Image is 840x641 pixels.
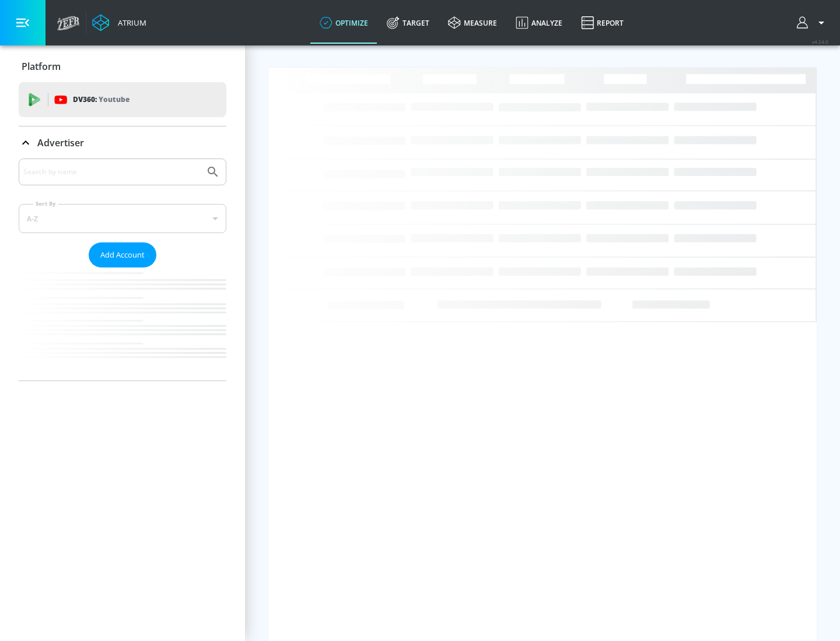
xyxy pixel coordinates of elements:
a: Target [377,2,439,44]
input: Search by name [23,164,200,179]
div: DV360: Youtube [19,82,226,117]
div: Advertiser [19,159,226,381]
a: Analyze [506,2,572,44]
a: optimize [310,2,377,44]
div: Platform [19,50,226,83]
div: Atrium [113,17,146,28]
nav: list of Advertiser [19,267,226,381]
button: Add Account [89,242,156,267]
div: A-Z [19,204,226,233]
a: measure [439,2,506,44]
a: Report [572,2,633,44]
p: DV360: [73,93,129,106]
p: Youtube [99,93,129,105]
span: Add Account [100,248,145,262]
p: Platform [22,60,61,73]
a: Atrium [92,14,146,31]
span: v 4.24.0 [812,38,828,45]
label: Sort By [33,200,58,207]
div: Advertiser [19,126,226,159]
p: Advertiser [37,136,84,149]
